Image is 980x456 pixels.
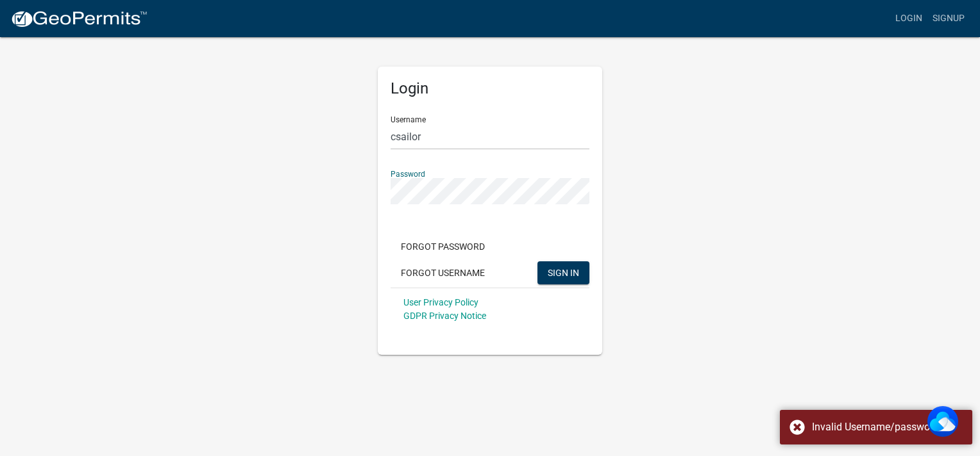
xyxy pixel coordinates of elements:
a: Login [890,6,927,31]
a: Signup [927,6,970,31]
a: User Privacy Policy [403,297,478,307]
span: SIGN IN [548,267,579,277]
div: Invalid Username/password [812,419,963,435]
h5: Login [391,79,589,98]
a: GDPR Privacy Notice [403,311,486,321]
button: Forgot Password [391,235,495,258]
button: Forgot Username [391,261,495,284]
button: SIGN IN [537,261,589,284]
